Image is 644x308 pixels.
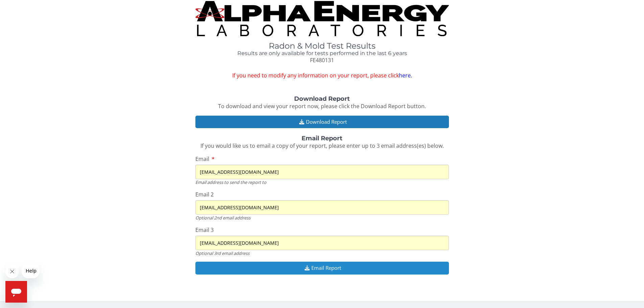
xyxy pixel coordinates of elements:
div: Email address to send the report to [195,179,449,185]
span: If you would like us to email a copy of your report, please enter up to 3 email address(es) below. [200,142,444,149]
span: Email 3 [195,226,214,234]
iframe: Close message [5,265,19,278]
iframe: Message from company [22,263,40,278]
a: here. [399,72,412,79]
span: If you need to modify any information on your report, please click [195,72,449,79]
img: TightCrop.jpg [195,1,449,36]
strong: Download Report [294,95,350,102]
button: Email Report [195,262,449,274]
span: FE480131 [310,56,334,64]
div: Optional 2nd email address [195,215,449,221]
iframe: Button to launch messaging window [5,281,27,303]
button: Download Report [195,116,449,128]
span: To download and view your report now, please click the Download Report button. [218,102,426,110]
span: Email 2 [195,191,214,198]
h4: Results are only available for tests performed in the last 6 years [195,50,449,56]
div: Optional 3rd email address [195,250,449,256]
strong: Email Report [302,135,342,142]
span: Email [195,155,209,163]
h1: Radon & Mold Test Results [195,42,449,50]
